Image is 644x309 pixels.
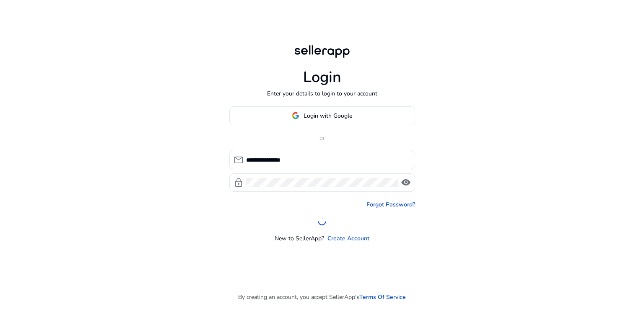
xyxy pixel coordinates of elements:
[229,106,415,125] button: Login with Google
[234,178,244,188] span: lock
[234,155,244,165] span: mail
[401,178,411,188] span: visibility
[304,111,352,120] span: Login with Google
[327,234,369,243] a: Create Account
[359,293,406,301] a: Terms Of Service
[366,200,415,209] a: Forgot Password?
[292,112,299,119] img: google-logo.svg
[229,134,415,142] p: or
[267,89,377,98] p: Enter your details to login to your account
[275,234,324,243] p: New to SellerApp?
[303,68,341,86] h1: Login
